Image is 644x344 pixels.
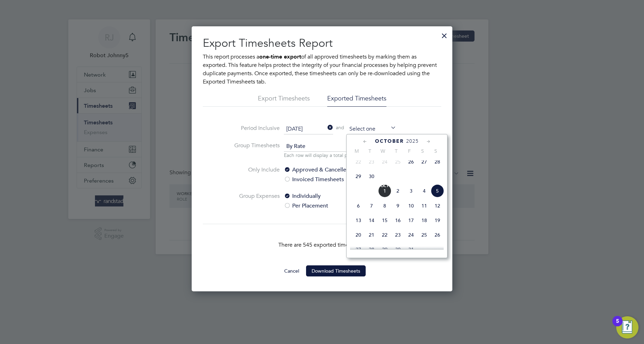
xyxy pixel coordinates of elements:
span: 10 [404,199,418,212]
input: Select one [284,124,333,134]
button: Download Timesheets [306,265,366,276]
span: 26 [431,228,444,241]
span: 25 [418,228,431,241]
span: 30 [365,170,378,183]
span: 23 [365,155,378,168]
span: 11 [418,199,431,212]
span: 2025 [406,138,419,144]
span: 24 [404,228,418,241]
label: Per Placement [284,202,400,210]
span: and [333,124,347,134]
span: 22 [352,155,365,168]
button: Cancel [279,265,305,276]
span: 8 [378,199,391,212]
li: Export Timesheets [258,94,310,107]
p: This report processes a of all approved timesheets by marking them as exported. This feature help... [203,53,441,86]
span: F [403,148,416,154]
b: one-time export [259,53,301,60]
span: S [416,148,429,154]
span: 31 [404,243,418,256]
span: 15 [378,214,391,227]
h2: Export Timesheets Report [203,36,441,51]
button: Open Resource Center, 5 new notifications [616,316,638,338]
span: 27 [418,155,431,168]
span: 3 [404,184,418,197]
span: S [429,148,442,154]
label: Group Timesheets [228,141,280,157]
span: 18 [418,214,431,227]
label: Individually [284,192,400,200]
span: 9 [391,199,404,212]
span: 26 [404,155,418,168]
span: 27 [352,243,365,256]
span: T [390,148,403,154]
span: 23 [391,228,404,241]
span: 30 [391,243,404,256]
span: By Rate [284,141,352,152]
span: 20 [352,228,365,241]
span: 7 [365,199,378,212]
span: W [376,148,390,154]
span: 25 [391,155,404,168]
label: Group Expenses [228,192,280,210]
span: 16 [391,214,404,227]
span: 28 [431,155,444,168]
p: Each row will display a total per rate per worker [284,152,388,159]
span: 28 [365,243,378,256]
label: Period Inclusive [228,124,280,133]
span: October [375,138,404,144]
span: 29 [378,243,391,256]
span: 5 [431,184,444,197]
span: 17 [404,214,418,227]
span: 13 [352,214,365,227]
span: 19 [431,214,444,227]
label: Invoiced Timesheets [284,175,400,184]
span: 1 [378,184,391,197]
label: Only Include [228,166,280,184]
span: 22 [378,228,391,241]
span: 21 [365,228,378,241]
span: 6 [352,199,365,212]
span: 24 [378,155,391,168]
input: Select one [347,124,396,134]
span: T [363,148,376,154]
li: Exported Timesheets [327,94,386,107]
span: M [350,148,363,154]
span: 29 [352,170,365,183]
span: 4 [418,184,431,197]
span: Oct [378,184,391,188]
span: 14 [365,214,378,227]
p: There are 545 exported timesheets. [203,241,441,249]
span: 2 [391,184,404,197]
label: Approved & Cancelled Timesheets [284,166,400,174]
span: 12 [431,199,444,212]
div: 5 [616,321,619,330]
